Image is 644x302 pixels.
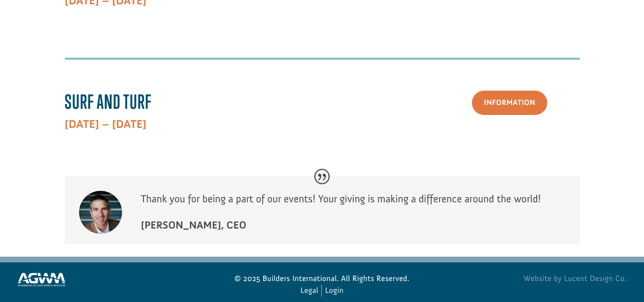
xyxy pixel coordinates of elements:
[223,273,421,285] p: © 2025 Builders International. All Rights Reserved.
[135,19,177,36] button: Donate
[17,30,131,36] div: to
[472,91,547,115] a: Information
[300,285,318,297] a: Legal
[141,191,565,217] p: Thank you for being a part of our events! Your giving is making a difference around the world!
[18,273,65,286] img: Assemblies of God World Missions
[26,38,115,45] span: Grand Blanc , [GEOGRAPHIC_DATA]
[65,91,308,118] h3: Surf and Turf
[428,273,627,285] a: Website by Lucent Design Co.
[92,20,99,28] img: emoji confettiBall
[141,219,246,231] strong: [PERSON_NAME], CEO
[65,117,147,131] strong: [DATE] – [DATE]
[17,10,131,29] div: [DEMOGRAPHIC_DATA]-Grand Blanc donated $100
[17,38,24,45] img: US.png
[325,285,344,297] a: Login
[22,29,77,36] strong: Children's Initiatives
